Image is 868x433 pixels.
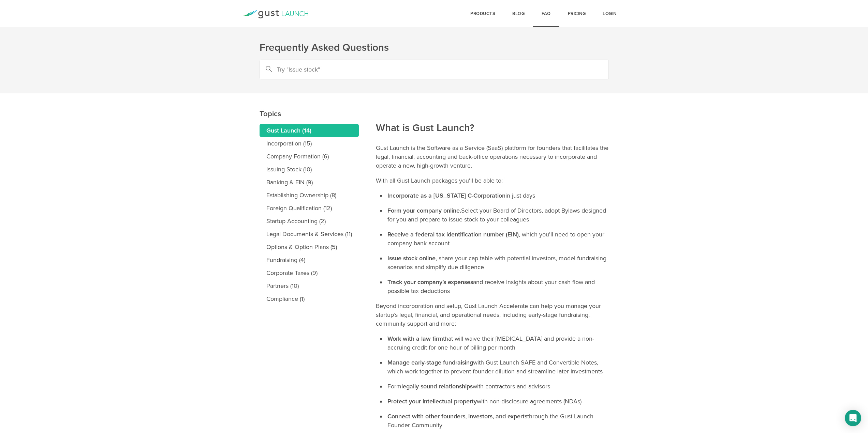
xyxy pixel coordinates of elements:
input: Try "Issue stock" [260,60,609,79]
a: Options & Option Plans (5) [260,241,359,253]
div: Open Intercom Messenger [845,410,861,426]
a: Fundraising (4) [260,253,359,266]
a: Corporate Taxes (9) [260,266,359,279]
a: Issuing Stock (10) [260,163,359,176]
a: Establishing Ownership (8) [260,189,359,202]
li: in just days [386,191,609,200]
li: Form with contractors and advisors [386,382,609,391]
a: Incorporation (15) [260,137,359,150]
strong: legally sound relationships [401,383,473,390]
strong: Incorporate as a [US_STATE] C-Corporation [387,192,505,199]
li: Select your Board of Directors, adopt Bylaws designed for you and prepare to issue stock to your ... [386,206,609,224]
p: With all Gust Launch packages you'll be able to: [376,176,609,185]
p: Gust Launch is the Software as a Service (SaaS) platform for founders that facilitates the legal,... [376,143,609,170]
li: and receive insights about your cash flow and possible tax deductions [386,278,609,295]
li: with Gust Launch SAFE and Convertible Notes, which work together to prevent founder dilution and ... [386,358,609,376]
h2: What is Gust Launch? [376,75,609,135]
li: , which you'll need to open your company bank account [386,230,609,248]
p: Beyond incorporation and setup, Gust Launch Accelerate can help you manage your startup’s legal, ... [376,301,609,328]
strong: Manage early-stage fundraising [387,359,473,366]
a: Company Formation (6) [260,150,359,163]
a: Compliance (1) [260,292,359,305]
h1: Frequently Asked Questions [260,41,609,55]
a: Gust Launch (14) [260,124,359,137]
li: through the Gust Launch Founder Community [386,412,609,430]
strong: Form your company online. [387,207,461,214]
li: that will waive their [MEDICAL_DATA] and provide a non-accruing credit for one hour of billing pe... [386,334,609,352]
strong: Work with a law firm [387,335,443,342]
strong: Connect with other founders, investors, and experts [387,413,527,420]
strong: Issue stock online [387,254,436,262]
li: with non-disclosure agreements (NDAs) [386,397,609,406]
h2: Topics [260,61,359,121]
a: Startup Accounting (2) [260,215,359,228]
a: Banking & EIN (9) [260,176,359,189]
strong: Track your company’s expenses [387,278,473,286]
a: Foreign Qualification (12) [260,202,359,215]
strong: Protect your intellectual property [387,398,477,405]
li: , share your cap table with potential investors, model fundraising scenarios and simplify due dil... [386,254,609,272]
strong: Receive a federal tax identification number (EIN) [387,231,519,238]
a: Partners (10) [260,279,359,292]
a: Legal Documents & Services (11) [260,228,359,241]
